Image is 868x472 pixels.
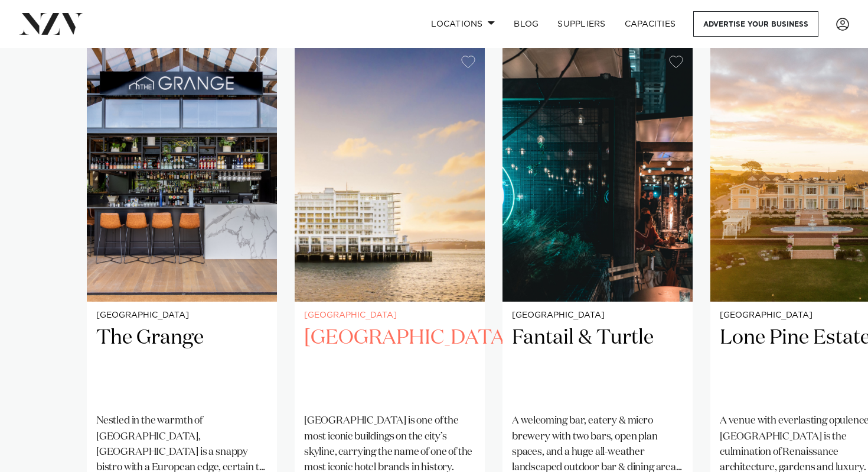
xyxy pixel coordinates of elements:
small: [GEOGRAPHIC_DATA] [96,311,267,320]
h2: Fantail & Turtle [512,325,683,405]
h2: [GEOGRAPHIC_DATA] [304,325,475,405]
a: Capacities [615,11,686,37]
a: BLOG [504,11,548,37]
img: nzv-logo.png [19,13,83,34]
a: SUPPLIERS [548,11,615,37]
small: [GEOGRAPHIC_DATA] [304,311,475,320]
a: Locations [422,11,504,37]
h2: The Grange [96,325,267,405]
small: [GEOGRAPHIC_DATA] [512,311,683,320]
a: Advertise your business [693,11,818,37]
